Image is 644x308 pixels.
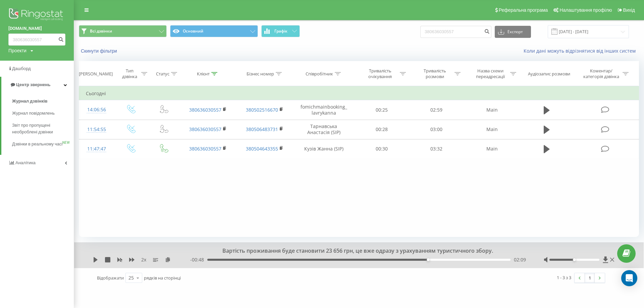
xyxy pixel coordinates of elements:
span: Дашборд [12,66,31,71]
input: Пошук за номером [8,34,65,46]
div: Назва схеми переадресації [473,68,508,79]
div: Тривалість очікування [362,68,398,79]
div: Open Intercom Messenger [621,270,637,286]
div: Вартість проживання буде становити 23 656 грн, це вже одразу з урахуванням туристичного збору. [145,247,563,255]
img: Ringostat logo [8,7,65,23]
td: 00:28 [355,120,409,139]
div: 25 [128,274,134,281]
span: Відображати [97,275,124,281]
span: Аналiтика [15,160,36,165]
td: Main [464,120,521,139]
span: Журнал дзвінків [12,98,48,105]
div: Коментар/категорія дзвінка [582,68,621,79]
span: Звіт про пропущені необроблені дзвінки [12,122,70,135]
span: Налаштування профілю [559,7,612,13]
a: 380502516670 [246,107,278,113]
div: Співробітник [306,71,333,77]
div: Проекти [8,47,26,54]
a: Коли дані можуть відрізнятися вiд інших систем [524,48,639,54]
a: 380636030557 [189,145,221,152]
div: Бізнес номер [247,71,274,77]
div: 1 - 3 з 3 [557,274,571,281]
div: Accessibility label [427,258,430,261]
button: Графік [261,25,300,37]
a: Журнал дзвінків [12,95,74,107]
div: [PERSON_NAME] [79,71,113,77]
div: 11:47:47 [86,142,107,156]
span: Реферальна програма [499,7,548,13]
a: Центр звернень [1,77,74,93]
td: 00:25 [355,100,409,120]
a: Звіт про пропущені необроблені дзвінки [12,119,74,138]
button: Експорт [495,26,531,38]
div: 14:06:56 [86,103,107,116]
div: Статус [156,71,169,77]
td: 02:59 [409,100,464,120]
a: 1 [585,273,595,283]
div: Клієнт [197,71,210,77]
td: Кузів Жанна (SIP) [293,139,354,159]
td: 03:32 [409,139,464,159]
div: 11:54:55 [86,123,107,136]
button: Всі дзвінки [79,25,167,37]
td: Тарнавська Анастасія (SIP) [293,120,354,139]
span: 02:09 [514,256,526,263]
a: Дзвінки в реальному часіNEW [12,138,74,150]
span: Дзвінки в реальному часі [12,141,62,147]
td: Main [464,139,521,159]
td: fomichmainbooking_lavrykanna [293,100,354,120]
div: Accessibility label [573,258,576,261]
td: Main [464,100,521,120]
span: Журнал повідомлень [12,110,55,117]
span: Графік [274,29,287,34]
span: Всі дзвінки [90,28,112,34]
a: 380506483731 [246,126,278,132]
a: 380504643355 [246,145,278,152]
span: Центр звернень [16,82,50,87]
button: Скинути фільтри [79,48,120,54]
span: Вихід [623,7,635,13]
div: Аудіозапис розмови [528,71,570,77]
a: 380636030557 [189,126,221,132]
td: 00:30 [355,139,409,159]
td: 03:00 [409,120,464,139]
button: Основний [170,25,258,37]
span: 2 x [141,256,146,263]
div: Тривалість розмови [417,68,453,79]
span: - 00:48 [190,256,207,263]
input: Пошук за номером [420,26,491,38]
span: рядків на сторінці [144,275,181,281]
a: 380636030557 [189,107,221,113]
div: Тип дзвінка [120,68,140,79]
a: Журнал повідомлень [12,107,74,119]
a: [DOMAIN_NAME] [8,25,65,32]
td: Сьогодні [79,87,639,100]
